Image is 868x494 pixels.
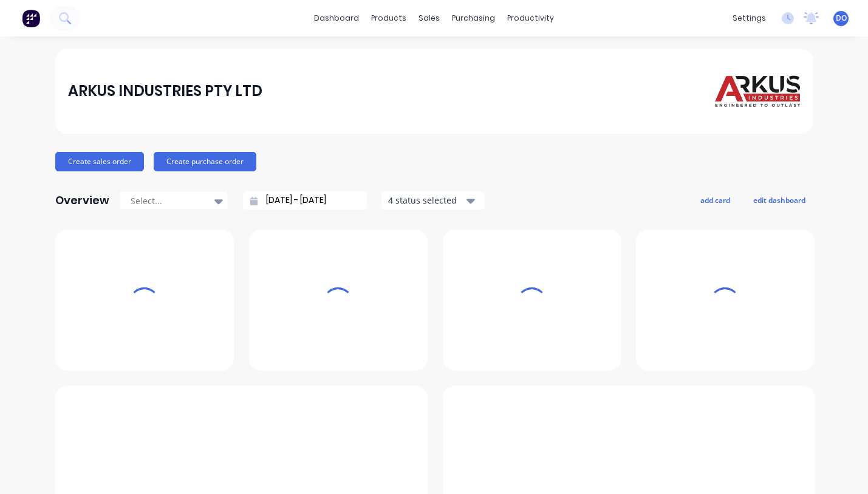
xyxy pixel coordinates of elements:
[726,9,772,27] div: settings
[446,9,501,27] div: purchasing
[154,152,256,171] button: Create purchase order
[715,69,800,113] img: ARKUS INDUSTRIES PTY LTD
[412,9,446,27] div: sales
[22,9,40,27] img: Factory
[745,192,813,208] button: edit dashboard
[381,191,485,210] button: 4 status selected
[68,79,262,103] div: ARKUS INDUSTRIES PTY LTD
[365,9,412,27] div: products
[55,152,144,171] button: Create sales order
[692,192,738,208] button: add card
[388,194,465,207] div: 4 status selected
[836,13,847,24] span: DO
[501,9,560,27] div: productivity
[308,9,365,27] a: dashboard
[55,188,109,213] div: Overview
